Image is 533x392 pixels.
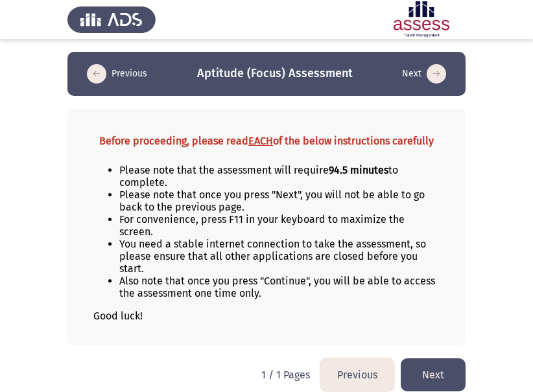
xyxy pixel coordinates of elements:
p: Good luck! [93,310,440,322]
h3: Aptitude (Focus) Assessment [197,65,353,82]
li: For convenience, press F11 in your keyboard to maximize the screen. [119,213,440,238]
u: EACH [248,135,273,147]
button: load previous page [320,358,394,391]
button: load previous page [83,63,151,84]
img: Assessment logo of ASSESS Focus 4 Module Assessment (EN/AR) (Advanced - IB) [377,1,466,38]
li: Please note that once you press "Next", you will not be able to go back to the previous page. [119,189,440,213]
img: Assess Talent Management logo [67,1,156,38]
li: Please note that the assessment will require to complete. [119,164,440,189]
b: 94.5 minutes [329,164,388,176]
button: load next page [398,63,450,84]
button: load next page [401,358,466,391]
li: Also note that once you press "Continue", you will be able to access the assessment one time only. [119,275,440,299]
strong: Before proceeding, please read of the below instructions carefully [99,135,434,147]
p: 1 / 1 Pages [261,369,310,381]
li: You need a stable internet connection to take the assessment, so please ensure that all other app... [119,238,440,275]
